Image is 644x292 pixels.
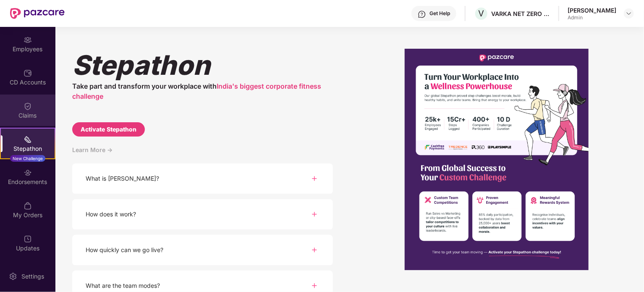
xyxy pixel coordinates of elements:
div: Activate Stepathon [81,125,136,134]
img: New Pazcare Logo [10,8,65,19]
div: What are the team modes? [86,281,160,290]
div: VARKA NET ZERO ADVISORY PRIVATE LIMITED [491,10,550,18]
img: svg+xml;base64,PHN2ZyBpZD0iRW5kb3JzZW1lbnRzIiB4bWxucz0iaHR0cDovL3d3dy53My5vcmcvMjAwMC9zdmciIHdpZH... [24,168,32,177]
div: What is [PERSON_NAME]? [86,174,159,183]
div: Get Help [429,10,450,17]
img: svg+xml;base64,PHN2ZyBpZD0iUGx1cy0zMngzMiIgeG1sbnM9Imh0dHA6Ly93d3cudzMub3JnLzIwMDAvc3ZnIiB3aWR0aD... [309,245,319,255]
div: How does it work? [86,210,136,219]
span: V [479,8,484,18]
div: Stepathon [72,49,333,81]
img: svg+xml;base64,PHN2ZyBpZD0iRW1wbG95ZWVzIiB4bWxucz0iaHR0cDovL3d3dy53My5vcmcvMjAwMC9zdmciIHdpZHRoPS... [24,36,32,44]
div: [PERSON_NAME] [568,6,616,14]
img: svg+xml;base64,PHN2ZyBpZD0iUGx1cy0zMngzMiIgeG1sbnM9Imh0dHA6Ly93d3cudzMub3JnLzIwMDAvc3ZnIiB3aWR0aD... [309,209,319,219]
div: Take part and transform your workplace with [72,81,333,101]
img: svg+xml;base64,PHN2ZyBpZD0iTXlfT3JkZXJzIiBkYXRhLW5hbWU9Ik15IE9yZGVycyIgeG1sbnM9Imh0dHA6Ly93d3cudz... [24,202,32,210]
img: svg+xml;base64,PHN2ZyBpZD0iRHJvcGRvd24tMzJ4MzIiIHhtbG5zPSJodHRwOi8vd3d3LnczLm9yZy8yMDAwL3N2ZyIgd2... [626,10,632,17]
div: Stepathon [1,145,55,153]
div: New Challenge [10,155,45,162]
img: svg+xml;base64,PHN2ZyBpZD0iSGVscC0zMngzMiIgeG1sbnM9Imh0dHA6Ly93d3cudzMub3JnLzIwMDAvc3ZnIiB3aWR0aD... [418,10,426,18]
img: svg+xml;base64,PHN2ZyBpZD0iUGx1cy0zMngzMiIgeG1sbnM9Imh0dHA6Ly93d3cudzMub3JnLzIwMDAvc3ZnIiB3aWR0aD... [309,281,319,291]
img: svg+xml;base64,PHN2ZyB4bWxucz0iaHR0cDovL3d3dy53My5vcmcvMjAwMC9zdmciIHdpZHRoPSIyMSIgaGVpZ2h0PSIyMC... [24,135,32,144]
img: svg+xml;base64,PHN2ZyBpZD0iQ2xhaW0iIHhtbG5zPSJodHRwOi8vd3d3LnczLm9yZy8yMDAwL3N2ZyIgd2lkdGg9IjIwIi... [24,102,32,110]
img: svg+xml;base64,PHN2ZyBpZD0iQ0RfQWNjb3VudHMiIGRhdGEtbmFtZT0iQ0QgQWNjb3VudHMiIHhtbG5zPSJodHRwOi8vd3... [24,69,32,77]
img: svg+xml;base64,PHN2ZyBpZD0iU2V0dGluZy0yMHgyMCIgeG1sbnM9Imh0dHA6Ly93d3cudzMub3JnLzIwMDAvc3ZnIiB3aW... [9,272,17,281]
div: How quickly can we go live? [86,245,163,255]
div: Admin [568,14,616,21]
div: Settings [19,272,47,281]
div: Learn More -> [72,145,333,163]
img: svg+xml;base64,PHN2ZyBpZD0iVXBkYXRlZCIgeG1sbnM9Imh0dHA6Ly93d3cudzMub3JnLzIwMDAvc3ZnIiB3aWR0aD0iMj... [24,235,32,243]
img: svg+xml;base64,PHN2ZyBpZD0iUGx1cy0zMngzMiIgeG1sbnM9Imh0dHA6Ly93d3cudzMub3JnLzIwMDAvc3ZnIiB3aWR0aD... [309,174,319,184]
